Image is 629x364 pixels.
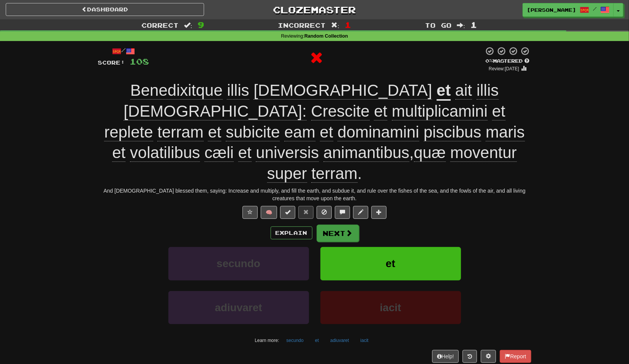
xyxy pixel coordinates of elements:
button: et [320,247,461,280]
span: quæ [414,144,446,162]
button: Report [500,350,531,363]
span: 1 [345,20,351,29]
span: / [593,6,597,11]
span: subicite [226,123,280,141]
button: Ignore sentence (alt+i) [317,206,332,219]
a: [PERSON_NAME] / [523,3,614,17]
span: 108 [130,57,149,66]
span: piscibus [424,123,482,141]
div: And [DEMOGRAPHIC_DATA] blessed them, saying: Increase and multiply, and fill the earth, and subdu... [98,187,531,202]
span: multiplicamini [392,102,488,120]
button: Set this sentence to 100% Mastered (alt+m) [280,206,295,219]
span: volatilibus [130,144,200,162]
span: Crescite [311,102,370,120]
button: Explain [271,226,312,239]
span: Correct [141,21,179,29]
span: et [208,123,221,141]
span: [DEMOGRAPHIC_DATA] [254,81,432,100]
span: iacit [380,302,401,313]
button: Add to collection (alt+a) [371,206,387,219]
span: cæli [204,144,234,162]
span: replete [104,123,153,141]
span: To go [425,21,452,29]
span: ait [455,81,472,100]
button: Help! [432,350,459,363]
span: universis [256,144,319,162]
span: : [331,22,339,28]
span: et [386,258,395,269]
span: moventur [450,144,517,162]
a: Clozemaster [215,3,414,16]
span: [PERSON_NAME] [527,6,576,13]
span: adiuvaret [215,302,262,313]
div: Mastered [484,58,531,65]
button: adiuvaret [168,291,309,324]
button: 🧠 [261,206,277,219]
span: dominamini [337,123,419,141]
span: illis [477,81,499,100]
span: eam [284,123,315,141]
span: et [238,144,252,162]
span: terram [157,123,203,141]
small: Learn more: [255,338,279,343]
button: secundo [282,335,308,346]
span: : [184,22,192,28]
button: adiuvaret [326,335,353,346]
button: et [311,335,323,346]
span: secundo [217,258,260,269]
small: Review: [DATE] [489,66,519,71]
span: maris [486,123,525,141]
strong: Random Collection [304,33,348,39]
span: et [374,102,387,120]
button: Edit sentence (alt+d) [353,206,368,219]
button: Round history (alt+y) [463,350,477,363]
button: Discuss sentence (alt+u) [335,206,350,219]
span: , . [104,81,525,182]
button: Favorite sentence (alt+f) [242,206,258,219]
span: [DEMOGRAPHIC_DATA]: [124,102,307,120]
span: : [457,22,465,28]
span: et [492,102,505,120]
span: Benedixitque [130,81,223,100]
span: Score: [98,59,125,66]
span: super [267,165,307,183]
span: et [112,144,125,162]
span: et [320,123,333,141]
span: 9 [198,20,204,29]
u: et [437,81,451,101]
span: Incorrect [278,21,326,29]
button: Next [317,225,359,242]
span: 1 [471,20,477,29]
span: terram [311,165,357,183]
a: Dashboard [6,3,204,16]
button: iacit [320,291,461,324]
div: / [98,46,149,56]
button: iacit [356,335,372,346]
span: animantibus [323,144,409,162]
button: Reset to 0% Mastered (alt+r) [298,206,314,219]
button: secundo [168,247,309,280]
span: 0 % [486,58,493,64]
span: illis [227,81,249,100]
